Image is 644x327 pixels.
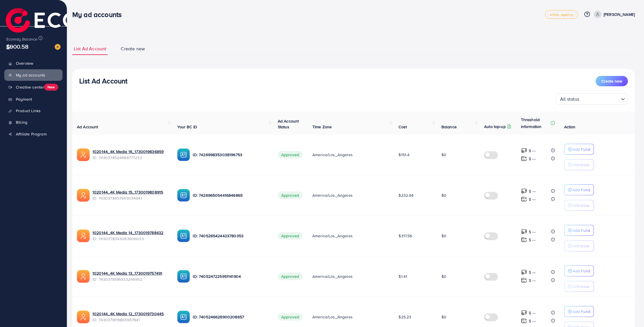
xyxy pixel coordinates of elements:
[77,189,90,202] img: ic-ads-acc.e4c84228.svg
[177,230,190,242] img: ic-ba-acc.ded83a64.svg
[55,44,61,50] img: image
[573,283,589,290] p: Withdraw
[399,274,407,279] span: $1.41
[177,270,190,283] img: ic-ba-acc.ded83a64.svg
[521,156,527,162] img: top-up amount
[441,274,446,279] span: $0
[16,84,44,90] span: Creative center
[193,192,268,199] p: ID: 7426965054416846865
[521,148,527,154] img: top-up amount
[278,232,303,240] span: Approved
[92,149,168,160] div: <span class='underline'>1020144_4K Media 16_1730019836859</span></br>7430378524688777232
[278,151,303,158] span: Approved
[521,269,527,275] img: top-up amount
[16,96,32,102] span: Payment
[573,308,590,315] p: Add Fund
[564,225,594,236] button: Add Fund
[4,81,63,93] a: Creative centerNew
[92,189,168,195] a: 1020144_4K Media 15_1730019808915
[529,147,536,154] p: $ ---
[564,200,594,211] button: Withdraw
[92,311,168,317] a: 1020144_4K Media 12_1730019730445
[592,11,635,18] a: [PERSON_NAME]
[16,60,33,66] span: Overview
[521,196,527,202] img: top-up amount
[193,313,268,320] p: ID: 7405246628900208657
[278,273,303,280] span: Approved
[92,270,168,276] a: 1020144_4K Media 13_1730019757491
[529,188,536,195] p: $ ---
[92,155,168,160] span: ID: 7430378524688777232
[399,192,413,198] span: $232.94
[441,314,446,320] span: $0
[441,192,446,198] span: $0
[529,277,536,284] p: $ ---
[92,230,168,242] div: <span class='underline'>1020144_4K Media 14_1730019788432</span></br>7430378343083606033
[92,189,168,201] div: <span class='underline'>1020144_4K Media 15_1730019808915</span></br>7430378457995034641
[6,8,132,37] a: logo
[399,124,407,130] span: Cost
[521,310,527,316] img: top-up amount
[399,152,409,158] span: $151.4
[399,314,411,320] span: $25.23
[573,202,589,209] p: Withdraw
[4,116,63,128] a: Billing
[312,124,332,130] span: Time Zone
[278,313,303,321] span: Approved
[77,311,90,323] img: ic-ads-acc.e4c84228.svg
[177,124,197,130] span: Your BC ID
[581,94,619,103] input: Search for option
[564,265,594,276] button: Add Fund
[573,186,590,193] p: Add Fund
[72,10,126,19] h3: My ad accounts
[564,159,594,170] button: Withdraw
[556,93,628,105] div: Search for option
[550,13,573,16] span: white_agency
[16,108,41,114] span: Product Links
[278,192,303,199] span: Approved
[193,273,268,280] p: ID: 7405247225951141904
[564,240,594,251] button: Withdraw
[312,192,353,198] span: America/Los_Angeles
[529,236,536,243] p: $ ---
[77,124,98,130] span: Ad Account
[44,84,58,91] span: New
[521,116,549,130] p: Threshold information
[484,123,506,130] p: Auto top-up
[77,230,90,242] img: ic-ads-acc.e4c84228.svg
[441,233,446,239] span: $0
[92,195,168,201] span: ID: 7430378457995034641
[399,233,412,239] span: $317.56
[312,233,353,239] span: America/Los_Angeles
[278,118,299,130] span: Ad Account Status
[16,131,47,137] span: Affiliate Program
[564,184,594,195] button: Add Fund
[545,10,578,19] a: white_agency
[604,11,635,18] p: [PERSON_NAME]
[529,155,536,162] p: $ ---
[559,95,581,103] span: All status
[193,232,268,239] p: ID: 7405265424423780353
[92,270,168,282] div: <span class='underline'>1020144_4K Media 13_1730019757491</span></br>7430378196933246992
[177,311,190,323] img: ic-ba-acc.ded83a64.svg
[4,105,63,116] a: Product Links
[79,77,127,85] h3: List Ad Account
[529,196,536,203] p: $ ---
[573,267,590,274] p: Add Fund
[4,128,63,140] a: Affiliate Program
[529,318,536,324] p: $ ---
[77,148,90,161] img: ic-ads-acc.e4c84228.svg
[564,281,594,292] button: Withdraw
[177,189,190,202] img: ic-ba-acc.ded83a64.svg
[92,311,168,323] div: <span class='underline'>1020144_4K Media 12_1730019730445</span></br>7430378119866957841
[573,242,589,249] p: Withdraw
[564,144,594,155] button: Add Fund
[121,45,145,52] span: Create new
[529,228,536,235] p: $ ---
[620,301,640,323] iframe: Chat
[521,277,527,283] img: top-up amount
[6,44,12,50] img: menu
[92,236,168,242] span: ID: 7430378343083606033
[4,58,63,69] a: Overview
[573,161,589,168] p: Withdraw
